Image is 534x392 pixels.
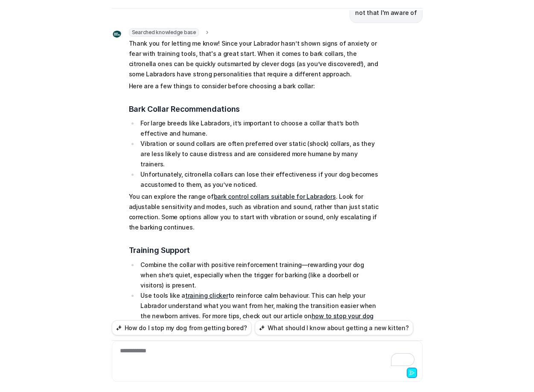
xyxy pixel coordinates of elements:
button: How do I stop my dog from getting bored? [112,320,252,335]
span: Searched knowledge base [129,28,199,37]
p: not that I'm aware of [355,8,417,18]
img: Widget [112,29,122,39]
div: To enrich screen reader interactions, please activate Accessibility in Grammarly extension settings [114,346,420,366]
li: Unfortunately, citronella collars can lose their effectiveness if your dog becomes accustomed to ... [138,169,379,190]
li: Vibration or sound collars are often preferred over static (shock) collars, as they are less like... [138,139,379,169]
li: For large breeds like Labradors, it’s important to choose a collar that’s both effective and humane. [138,118,379,139]
h3: Training Support [129,244,379,256]
h3: Bark Collar Recommendations [129,103,379,115]
p: You can explore the range of . Look for adjustable sensitivity and modes, such as vibration and s... [129,192,379,232]
a: bark control collars suitable for Labradors [214,193,336,200]
button: What should I know about getting a new kitten? [255,320,413,335]
li: Use tools like a to reinforce calm behaviour. This can help your Labrador understand what you wan... [138,290,379,331]
li: Combine the collar with positive reinforcement training—rewarding your dog when she’s quiet, espe... [138,260,379,290]
p: Thank you for letting me know! Since your Labrador hasn’t shown signs of anxiety or fear with tra... [129,38,379,79]
p: Here are a few things to consider before choosing a bark collar: [129,81,379,91]
a: training clicker [185,292,228,299]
